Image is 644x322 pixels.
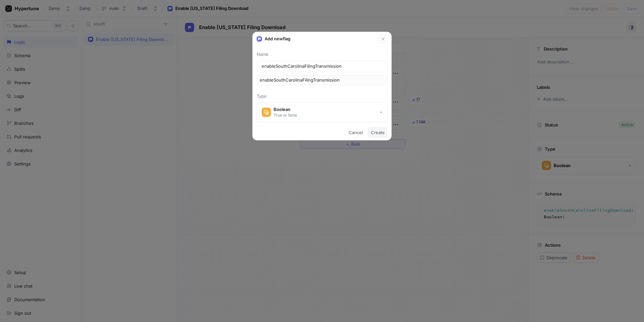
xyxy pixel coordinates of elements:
p: Type [257,93,387,100]
div: True or false [274,112,297,118]
p: Name [257,51,387,58]
input: Enter a name for this flag [262,63,382,70]
button: Cancel [346,127,365,137]
span: Cancel [349,130,363,134]
span: Create [371,130,385,134]
p: Add new flag [265,36,290,42]
div: Boolean [274,107,297,112]
button: BooleanTrue or false [257,102,387,122]
button: Create [368,127,387,137]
